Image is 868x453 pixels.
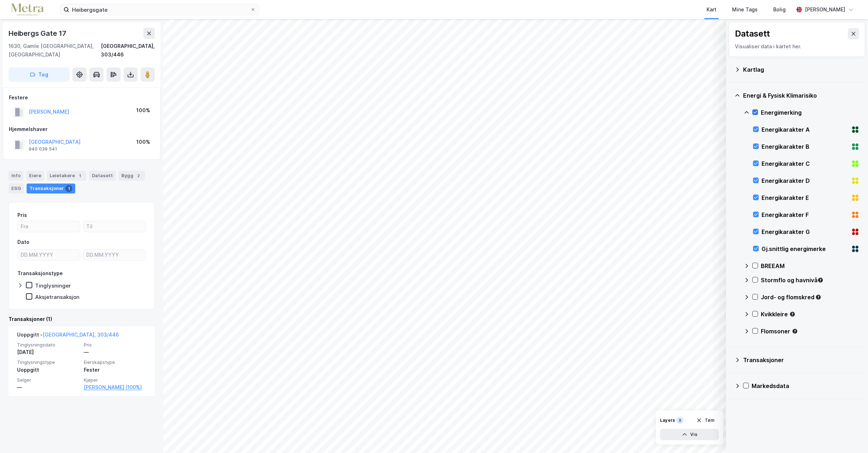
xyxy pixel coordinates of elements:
div: Leietakere [47,171,86,181]
span: Pris [84,342,146,348]
div: Uoppgitt [17,366,79,374]
div: BREEAM [761,262,859,270]
div: Transaksjoner [743,356,859,364]
div: Info [9,171,23,181]
div: Transaksjonstype [17,269,63,278]
div: 1630, Gamle [GEOGRAPHIC_DATA], [GEOGRAPHIC_DATA] [9,42,101,59]
div: Energikarakter D [762,176,848,185]
div: Tinglysninger [35,282,71,289]
div: Energikarakter A [762,125,848,134]
div: Tooltip anchor [817,277,824,283]
a: [GEOGRAPHIC_DATA], 303/446 [43,332,119,338]
span: Eierskapstype [84,359,146,365]
div: Hjemmelshaver [9,125,154,133]
button: Tag [9,67,70,82]
div: — [17,383,79,392]
a: [PERSON_NAME] (100%) [84,383,146,392]
div: [GEOGRAPHIC_DATA], 303/446 [101,42,155,59]
div: Kvikkleire [761,310,859,318]
div: Stormflo og havnivå [761,276,859,284]
div: Energikarakter E [762,193,848,202]
img: metra-logo.256734c3b2bbffee19d4.png [11,4,43,16]
input: Søk på adresse, matrikkel, gårdeiere, leietakere eller personer [69,4,250,15]
div: Bolig [773,5,786,14]
div: 100% [136,106,150,115]
iframe: Chat Widget [833,419,868,453]
div: Aksjetransaksjon [35,294,79,300]
div: Energi & Fysisk Klimarisiko [743,91,859,100]
button: Tøm [692,415,719,426]
div: Heibergs Gate 17 [9,28,68,39]
div: Energikarakter F [762,211,848,219]
div: Mine Tags [732,5,758,14]
span: Kjøper [84,377,146,383]
input: DD.MM.YYYY [83,250,145,260]
div: Energikarakter G [762,228,848,236]
div: Datasett [735,28,770,39]
input: Fra [18,221,80,232]
div: Pris [17,211,27,219]
input: Til [83,221,145,232]
div: [DATE] [17,348,79,356]
button: Vis [660,429,719,440]
div: 1 [76,172,83,179]
input: DD.MM.YYYY [18,250,80,260]
div: Energikarakter B [762,142,848,151]
div: Eiere [26,171,44,181]
span: Selger [17,377,79,383]
div: Jord- og flomskred [761,293,859,301]
div: Festere [9,93,154,102]
div: Uoppgitt - [17,331,119,342]
div: — [84,348,146,356]
div: 1 [65,185,72,192]
div: Dato [17,238,29,246]
div: Datasett [89,171,116,181]
div: Kontrollprogram for chat [833,419,868,453]
div: Transaksjoner [27,184,75,193]
div: Kartlag [743,65,859,74]
div: Tooltip anchor [815,294,822,300]
div: Transaksjoner (1) [9,315,155,323]
span: Tinglysningsdato [17,342,79,348]
div: Fester [84,366,146,374]
div: Flomsoner [761,327,859,335]
div: Bygg [119,171,145,181]
div: Layers [660,417,675,423]
div: Gj.snittlig energimerke [762,245,848,253]
span: Tinglysningstype [17,359,79,365]
div: Energikarakter C [762,159,848,168]
div: 940 039 541 [29,146,57,152]
div: ESG [9,184,24,193]
div: 2 [135,172,142,179]
div: 8 [676,417,683,424]
div: Energimerking [761,108,859,117]
div: Visualiser data i kartet her. [735,42,859,51]
div: [PERSON_NAME] [805,5,845,14]
div: Tooltip anchor [792,328,798,334]
div: Tooltip anchor [789,311,796,317]
div: Markedsdata [752,382,859,390]
div: Kart [707,5,716,14]
div: 100% [136,138,150,146]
